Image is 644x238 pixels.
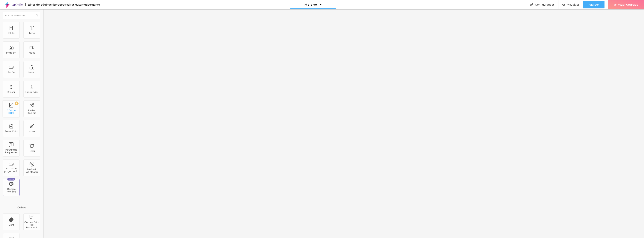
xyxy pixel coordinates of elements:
iframe: Editor [43,9,644,238]
button: Publicar [583,1,604,8]
button: Visualizar [558,1,583,8]
div: Vídeo [28,51,35,54]
div: Título [8,32,14,34]
div: Ícone [29,130,35,133]
div: Comentários do Facebook [24,221,39,229]
div: Novo [7,178,15,181]
div: Google Reviews [4,188,19,193]
p: PhotoPro [304,3,317,6]
div: CRM [9,224,14,226]
img: view-1.svg [562,3,565,6]
div: Perguntas frequentes [4,148,19,154]
div: Botão [8,71,15,74]
div: Botão de pagamento [4,167,19,173]
div: Código HTML [4,109,19,115]
div: Alterações salvas automaticamente [52,3,100,6]
input: Buscar elemento [3,12,40,19]
span: Publicar [589,3,599,6]
span: Visualizar [567,3,579,6]
div: Divisor [7,91,15,93]
div: Mapa [28,71,35,74]
div: Timer [29,150,35,152]
div: Texto [29,32,35,34]
div: Botão do WhatsApp [24,168,39,174]
div: Redes Sociais [24,109,39,115]
div: Editor de páginas [25,3,52,6]
div: Imagem [6,51,16,54]
div: Formulário [5,130,17,133]
img: Icone [530,3,533,6]
div: Espaçador [25,91,38,93]
span: Fazer Upgrade [618,3,638,6]
img: Icone [36,14,38,17]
